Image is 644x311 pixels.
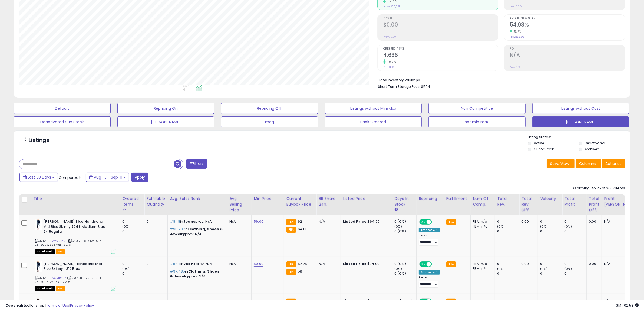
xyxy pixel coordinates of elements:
[122,261,144,266] div: 0
[394,219,416,224] div: 0 (0%)
[286,227,296,233] small: FBA
[46,239,67,243] a: B09WY25M5L
[394,196,414,207] div: Days In Stock
[170,269,223,279] p: in prev: N/A
[589,196,599,213] div: Total Profit Diff.
[419,196,442,202] div: Repricing
[589,261,597,266] div: 0.00
[540,271,562,276] div: 0
[35,261,42,272] img: 31gw+PPt1iL._SL40_.jpg
[431,262,440,266] span: OFF
[419,228,440,232] div: Amazon AI *
[286,219,296,225] small: FBA
[510,52,625,59] h2: N/A
[579,161,596,166] span: Columns
[286,261,296,267] small: FBA
[383,52,498,59] h2: 4,636
[540,196,560,202] div: Velocity
[378,76,621,83] li: $0
[221,116,318,127] button: meg
[56,286,65,291] span: FBA
[229,196,249,213] div: Avg Selling Price
[29,137,49,144] h5: Listings
[564,219,586,224] div: 0
[14,103,111,114] button: Default
[94,174,122,180] span: Aug-13 - Sep-11
[86,173,129,182] button: Aug-13 - Sep-11
[46,276,66,280] a: B09NQMRKR7
[122,196,142,207] div: Ordered Items
[254,219,263,224] a: 59.00
[540,224,548,229] small: (0%)
[35,276,103,284] span: | SKU: JB-82252_9-4-25_B09NQMRKR7_22.16
[56,249,65,254] span: FBA
[512,30,521,34] small: 5.17%
[298,219,302,224] span: 62
[497,271,519,276] div: 0
[431,220,440,224] span: OFF
[394,261,416,266] div: 0 (0%)
[602,159,625,168] button: Actions
[528,135,630,140] p: Listing States:
[170,226,223,237] span: Clothing, Shoes & Jewelry
[604,196,636,207] div: Profit [PERSON_NAME]
[33,196,118,202] div: Title
[186,159,207,169] button: Filters
[43,219,109,236] b: [PERSON_NAME] Blue Handsand Mid Rise Skinny (24), Medium Blue, 24 Regular
[343,261,388,266] div: $74.00
[19,173,58,182] button: Last 30 Days
[122,224,130,229] small: (0%)
[510,17,625,20] span: Avg. Buybox Share
[170,261,180,266] span: #844
[497,229,519,234] div: 0
[564,267,572,271] small: (0%)
[122,229,144,234] div: 0
[428,116,526,127] button: set min max
[35,261,116,290] div: ASIN:
[378,84,420,89] b: Short Term Storage Fees:
[534,147,554,151] label: Out of Stock
[43,261,109,273] b: [PERSON_NAME] Handsand Mid Rise Skinny (31) Blue
[532,116,629,127] button: [PERSON_NAME]
[383,35,396,38] small: Prev: $0.00
[298,226,308,232] span: 64.88
[534,141,544,145] label: Active
[419,234,440,246] div: Preset:
[170,261,223,266] p: in prev: N/A
[254,261,263,267] a: 59.00
[420,262,427,266] span: ON
[585,147,600,151] label: Archived
[497,196,517,207] div: Total Rev.
[473,224,491,229] div: FBM: n/a
[446,219,456,225] small: FBA
[564,196,584,207] div: Total Profit
[510,47,625,50] span: ROI
[394,267,402,271] small: (0%)
[473,219,491,224] div: FBA: n/a
[394,229,416,234] div: 0 (0%)
[446,261,456,267] small: FBA
[564,224,572,229] small: (0%)
[170,269,185,274] span: #97,485
[170,269,219,279] span: Clothing, Shoes & Jewelry
[383,17,498,20] span: Profit
[473,261,491,266] div: FBA: n/a
[183,261,196,266] span: Jeans
[170,196,225,202] div: Avg. Sales Rank
[298,269,302,274] span: 59
[170,227,223,237] p: in prev: N/A
[564,229,586,234] div: 0
[319,219,336,224] div: N/A
[378,78,415,82] b: Total Inventory Value:
[5,303,25,308] strong: Copyright
[446,196,468,202] div: Fulfillment
[604,219,634,224] div: N/A
[343,219,368,224] b: Listed Price:
[286,196,314,207] div: Current Buybox Price
[170,219,223,224] p: in prev: N/A
[221,103,318,114] button: Repricing Off
[421,84,430,89] span: $594
[319,196,338,207] div: BB Share 24h.
[28,174,51,180] span: Last 30 Days
[585,141,605,145] label: Deactivated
